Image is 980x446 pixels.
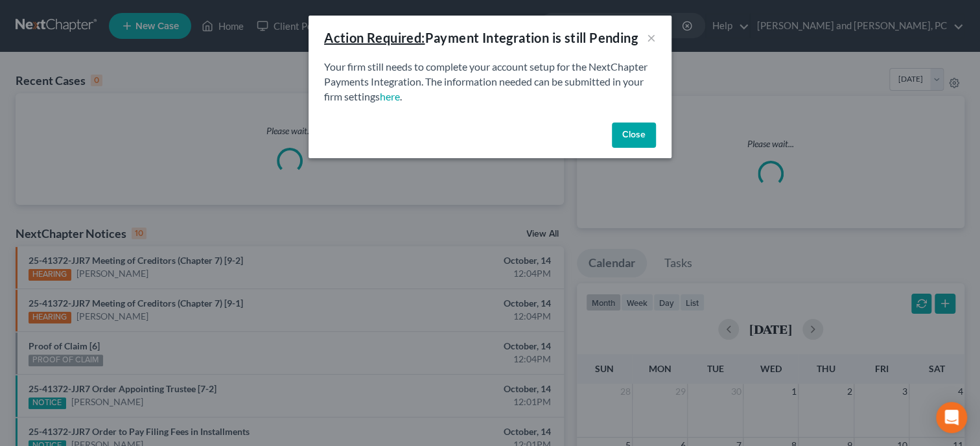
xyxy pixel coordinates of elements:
div: Payment Integration is still Pending [324,29,638,47]
u: Action Required: [324,30,425,45]
a: here [380,90,400,102]
div: Open Intercom Messenger [936,402,967,433]
button: × [647,30,656,45]
button: Close [612,123,656,148]
p: Your firm still needs to complete your account setup for the NextChapter Payments Integration. Th... [324,60,656,104]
